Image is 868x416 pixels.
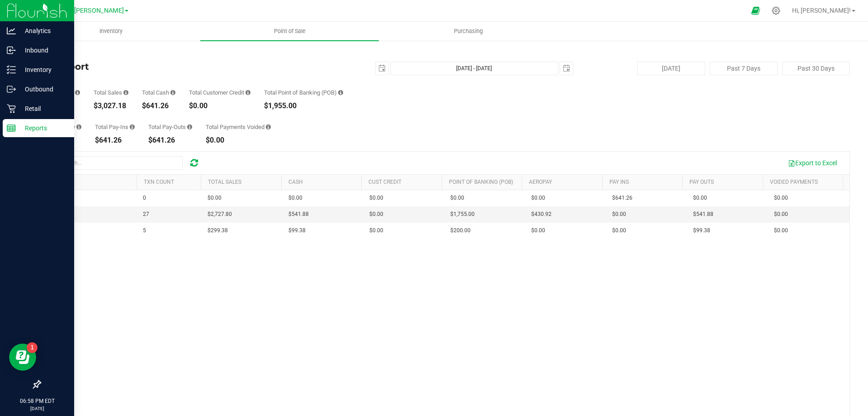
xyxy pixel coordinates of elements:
[637,62,705,75] button: [DATE]
[206,137,271,144] div: $0.00
[770,6,782,15] div: Manage settings
[745,2,766,19] span: Open Ecommerce Menu
[531,194,545,202] span: $0.00
[774,194,788,202] span: $0.00
[200,22,379,41] a: Point of Sale
[560,62,573,75] span: select
[531,226,545,235] span: $0.00
[782,62,850,75] button: Past 30 Days
[450,226,471,235] span: $200.00
[7,104,16,113] inline-svg: Retail
[144,179,174,185] a: TXN Count
[130,124,135,130] i: Sum of all cash pay-ins added to tills within the date range.
[143,210,149,219] span: 27
[142,90,175,96] div: Total Cash
[208,179,241,185] a: Total Sales
[4,405,70,412] p: [DATE]
[27,342,38,353] iframe: Resource center unread badge
[75,90,80,96] i: Count of all successful payment transactions, possibly including voids, refunds, and cash-back fr...
[288,210,309,219] span: $541.88
[288,179,303,185] a: Cash
[7,65,16,74] inline-svg: Inventory
[16,64,70,75] p: Inventory
[94,90,128,96] div: Total Sales
[189,90,250,96] div: Total Customer Credit
[612,194,632,202] span: $641.26
[143,226,146,235] span: 5
[148,124,192,130] div: Total Pay-Outs
[288,194,302,202] span: $0.00
[16,25,70,36] p: Analytics
[76,124,81,130] i: Sum of all successful AeroPay payment transaction amounts for all purchases in the date range. Ex...
[87,27,135,35] span: Inventory
[774,210,788,219] span: $0.00
[7,46,16,55] inline-svg: Inbound
[689,179,714,185] a: Pay Outs
[266,124,271,130] i: Sum of all voided payment transaction amounts (excluding tips and transaction fees) within the da...
[693,210,713,219] span: $541.88
[531,210,552,219] span: $430.92
[189,102,250,110] div: $0.00
[338,90,343,96] i: Sum of the successful, non-voided point-of-banking payment transaction amounts, both via payment ...
[22,22,200,41] a: Inventory
[529,179,552,185] a: AeroPay
[264,102,343,110] div: $1,955.00
[245,90,250,96] i: Sum of all successful, non-voided payment transaction amounts using account credit as the payment...
[264,90,343,96] div: Total Point of Banking (POB)
[782,155,843,171] button: Export to Excel
[206,124,271,130] div: Total Payments Voided
[95,137,135,144] div: $641.26
[123,90,128,96] i: Sum of all successful, non-voided payment transaction amounts (excluding tips and transaction fee...
[47,156,183,170] input: Search...
[449,179,513,185] a: Point of Banking (POB)
[693,226,710,235] span: $99.38
[170,90,175,96] i: Sum of all successful, non-voided cash payment transaction amounts (excluding tips and transactio...
[612,226,626,235] span: $0.00
[376,62,388,75] span: select
[208,194,222,202] span: $0.00
[369,210,383,219] span: $0.00
[262,27,318,35] span: Point of Sale
[7,26,16,35] inline-svg: Analytics
[95,124,135,130] div: Total Pay-Ins
[609,179,629,185] a: Pay Ins
[368,179,401,185] a: Cust Credit
[693,194,707,202] span: $0.00
[442,27,495,35] span: Purchasing
[369,194,383,202] span: $0.00
[770,179,818,185] a: Voided Payments
[288,226,306,235] span: $99.38
[16,123,70,134] p: Reports
[7,85,16,94] inline-svg: Outbound
[148,137,192,144] div: $641.26
[4,397,70,405] p: 06:58 PM EDT
[94,102,128,110] div: $3,027.18
[612,210,626,219] span: $0.00
[774,226,788,235] span: $0.00
[16,45,70,56] p: Inbound
[792,7,851,14] span: Hi, [PERSON_NAME]!
[379,22,557,41] a: Purchasing
[450,194,464,202] span: $0.00
[7,124,16,133] inline-svg: Reports
[710,62,778,75] button: Past 7 Days
[208,210,232,219] span: $2,727.80
[9,344,36,371] iframe: Resource center
[187,124,192,130] i: Sum of all cash pay-outs removed from tills within the date range.
[142,102,175,110] div: $641.26
[369,226,383,235] span: $0.00
[57,7,124,14] span: GA1 - [PERSON_NAME]
[450,210,475,219] span: $1,755.00
[40,62,310,72] h4: Till Report
[16,103,70,114] p: Retail
[208,226,228,235] span: $299.38
[16,84,70,95] p: Outbound
[143,194,146,202] span: 0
